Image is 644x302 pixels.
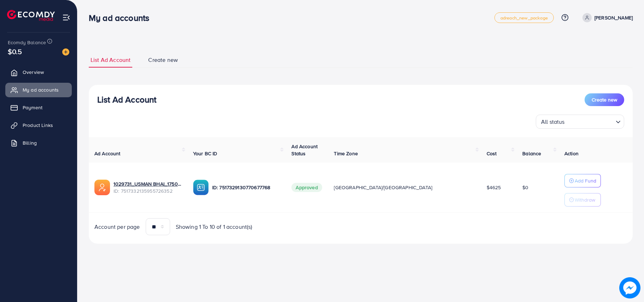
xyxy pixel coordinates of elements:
[5,136,72,150] a: Billing
[23,69,44,76] span: Overview
[193,150,217,157] span: Your BC ID
[94,150,121,157] span: Ad Account
[291,183,322,192] span: Approved
[91,56,130,64] span: List Ad Account
[8,46,22,57] span: $0.5
[594,13,633,22] p: [PERSON_NAME]
[334,150,358,157] span: Time Zone
[619,277,640,298] img: image
[23,122,53,129] span: Product Links
[522,150,541,157] span: Balance
[494,12,554,23] a: adreach_new_package
[334,184,432,191] span: [GEOGRAPHIC_DATA]/[GEOGRAPHIC_DATA]
[23,139,37,146] span: Billing
[575,196,595,204] p: Withdraw
[522,184,528,191] span: $0
[5,65,72,79] a: Overview
[97,94,156,105] h3: List Ad Account
[5,83,72,97] a: My ad accounts
[500,16,548,20] span: adreach_new_package
[580,13,633,22] a: [PERSON_NAME]
[94,223,140,231] span: Account per page
[592,96,617,103] span: Create new
[5,118,72,132] a: Product Links
[114,187,182,194] span: ID: 7517332135955726352
[176,223,253,231] span: Showing 1 To 10 of 1 account(s)
[487,184,501,191] span: $4625
[575,176,596,185] p: Add Fund
[114,180,182,187] a: 1029731_USMAN BHAI_1750265294610
[148,56,178,64] span: Create new
[585,93,624,106] button: Create new
[564,174,601,187] button: Add Fund
[7,10,55,21] img: logo
[212,183,280,192] p: ID: 7517329130770677768
[94,180,110,195] img: ic-ads-acc.e4c84228.svg
[62,13,70,22] img: menu
[62,48,69,56] img: image
[564,150,579,157] span: Action
[193,180,209,195] img: ic-ba-acc.ded83a64.svg
[567,115,613,127] input: Search for option
[5,100,72,115] a: Payment
[536,115,624,129] div: Search for option
[114,180,182,195] div: <span class='underline'>1029731_USMAN BHAI_1750265294610</span></br>7517332135955726352
[89,13,155,23] h3: My ad accounts
[8,39,46,46] span: Ecomdy Balance
[564,193,601,207] button: Withdraw
[23,104,42,111] span: Payment
[540,117,566,127] span: All status
[487,150,497,157] span: Cost
[23,86,59,93] span: My ad accounts
[291,143,318,157] span: Ad Account Status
